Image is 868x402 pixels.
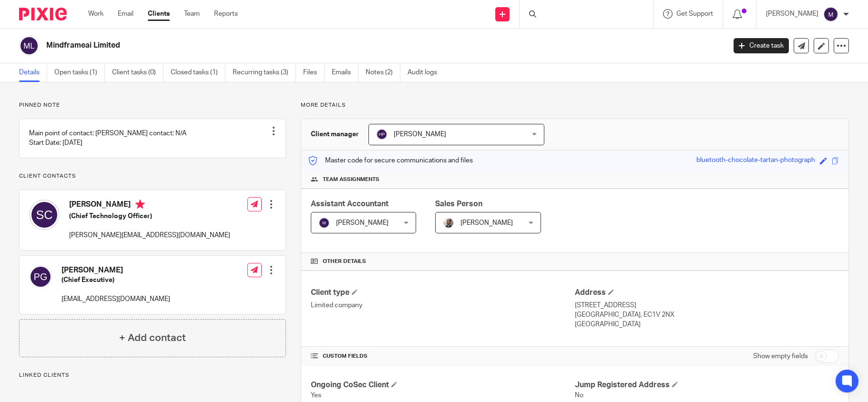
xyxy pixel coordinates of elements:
[311,301,575,310] p: Limited company
[61,294,170,304] p: [EMAIL_ADDRESS][DOMAIN_NAME]
[318,217,330,229] img: svg%3E
[69,211,230,221] h5: (Chief Technology Officer)
[61,265,170,275] h4: [PERSON_NAME]
[311,352,575,360] h4: CUSTOM FIELDS
[408,63,444,82] a: Audit logs
[171,63,225,82] a: Closed tasks (1)
[46,40,585,50] h2: Mindframeai Limited
[303,63,325,82] a: Files
[19,101,286,109] p: Pinned note
[69,200,230,211] h4: [PERSON_NAME]
[575,301,839,310] p: [STREET_ADDRESS]
[435,200,482,208] span: Sales Person
[753,352,808,361] label: Show empty fields
[676,10,713,17] span: Get Support
[575,320,839,329] p: [GEOGRAPHIC_DATA]
[19,372,286,379] p: Linked clients
[575,310,839,320] p: [GEOGRAPHIC_DATA], EC1V 2NX
[734,38,789,53] a: Create task
[19,8,67,20] img: Pixie
[148,9,170,19] a: Clients
[311,130,359,139] h3: Client manager
[311,288,575,298] h4: Client type
[394,131,446,138] span: [PERSON_NAME]
[54,63,105,82] a: Open tasks (1)
[575,380,839,390] h4: Jump Registered Address
[323,176,379,183] span: Team assignments
[119,331,186,345] h4: + Add contact
[366,63,400,82] a: Notes (2)
[19,63,47,82] a: Details
[184,9,200,19] a: Team
[69,231,230,240] p: [PERSON_NAME][EMAIL_ADDRESS][DOMAIN_NAME]
[696,155,815,166] div: bluetooth-chocolate-tartan-photograph
[332,63,358,82] a: Emails
[311,392,321,399] span: Yes
[19,36,39,56] img: svg%3E
[311,380,575,390] h4: Ongoing CoSec Client
[112,63,163,82] a: Client tasks (0)
[301,101,849,109] p: More details
[135,200,145,209] i: Primary
[575,392,583,399] span: No
[214,9,238,19] a: Reports
[575,288,839,298] h4: Address
[443,217,454,229] img: Matt%20Circle.png
[88,9,103,19] a: Work
[323,258,366,265] span: Other details
[61,275,170,285] h5: (Chief Executive)
[233,63,296,82] a: Recurring tasks (3)
[311,200,388,208] span: Assistant Accountant
[29,200,60,230] img: svg%3E
[308,156,473,165] p: Master code for secure communications and files
[376,129,388,140] img: svg%3E
[336,220,388,226] span: [PERSON_NAME]
[29,265,52,288] img: svg%3E
[118,9,133,19] a: Email
[460,220,513,226] span: [PERSON_NAME]
[19,172,286,180] p: Client contacts
[766,9,818,19] p: [PERSON_NAME]
[823,7,838,22] img: svg%3E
